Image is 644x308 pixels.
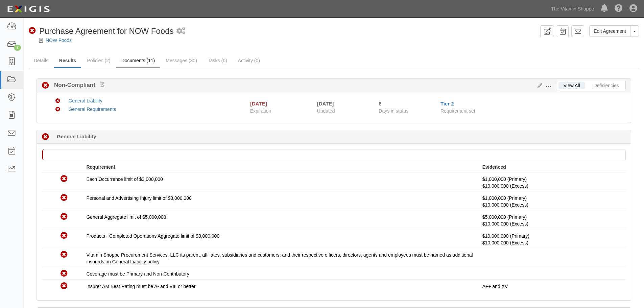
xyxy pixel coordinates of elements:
i: Non-Compliant [61,270,68,277]
i: Non-Compliant [61,251,68,258]
a: Documents (11) [116,54,160,68]
span: Coverage must be Primary and Non-Contributory [86,271,189,277]
i: Non-Compliant [61,232,68,239]
img: logo-5460c22ac91f19d4615b14bd174203de0afe785f0fc80cf4dbbc73dc1793850b.png [5,3,52,15]
a: Tier 2 [440,101,454,106]
i: Non-Compliant [61,175,68,183]
span: Products - Completed Operations Aggregate limit of $3,000,000 [86,233,219,239]
a: Details [29,54,53,67]
i: Non-Compliant [61,283,68,290]
a: View All [558,82,585,89]
i: Non-Compliant [29,27,36,34]
span: Each Occurrence limit of $3,000,000 [86,176,163,182]
strong: Evidenced [482,164,506,170]
span: General Aggregate limit of $5,000,000 [86,214,166,220]
p: $5,000,000 (Primary) [482,214,621,227]
a: NOW Foods [46,38,72,43]
span: Insurer AM Best Rating must be A- and VIII or better [86,284,195,289]
i: Help Center - Complianz [615,5,623,13]
div: [DATE] [250,100,267,107]
i: Non-Compliant 8 days (since 09/01/2025) [42,134,49,141]
span: Expiration [250,108,312,114]
a: General Liability [68,98,102,103]
p: $1,000,000 (Primary) [482,195,621,208]
b: General Liability [57,133,96,140]
b: Non-Compliant [49,81,104,89]
i: Non-Compliant [42,82,49,89]
i: Non-Compliant [61,213,68,220]
p: A++ and XV [482,283,621,290]
a: Policies (2) [82,54,115,67]
span: Requirement set [440,108,475,114]
span: Policy #7989-67-25 Insurer: Federal Insurance Company [482,202,528,208]
a: Edit Agreement [589,25,630,37]
i: 1 scheduled workflow [176,28,185,35]
a: Results [54,54,81,68]
span: Personal and Advertising Injury limit of $3,000,000 [86,195,191,201]
i: Non-Compliant [61,194,68,202]
strong: Requirement [86,164,115,170]
div: Purchase Agreement for NOW Foods [29,25,174,37]
a: General Requirements [68,106,116,112]
a: Activity (0) [233,54,265,67]
span: Days in status [379,108,408,114]
span: Policy #7989-67-25 Insurer: Federal Insurance Company [482,221,528,227]
span: Policy #7989-67-25 Insurer: Federal Insurance Company [482,183,528,189]
p: $10,000,000 (Primary) [482,233,621,246]
a: Tasks (0) [203,54,232,67]
span: Policy #7989-67-25 Insurer: Federal Insurance Company [482,240,528,245]
a: The Vitamin Shoppe [548,2,597,16]
p: $1,000,000 (Primary) [482,176,621,189]
a: Deficiencies [589,82,624,89]
div: [DATE] [317,100,369,107]
div: 7 [14,45,21,51]
small: Pending Review [100,82,104,88]
span: Purchase Agreement for NOW Foods [39,26,174,35]
span: Updated [317,108,335,114]
div: Since 09/01/2025 [379,100,435,107]
span: Vitamin Shoppe Procurement Services, LLC its parent, affiliates, subsidiaries and customers, and ... [86,252,473,264]
i: Non-Compliant [55,99,60,103]
i: Non-Compliant [55,107,60,112]
a: Edit Results [535,83,542,88]
a: Messages (30) [161,54,202,67]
